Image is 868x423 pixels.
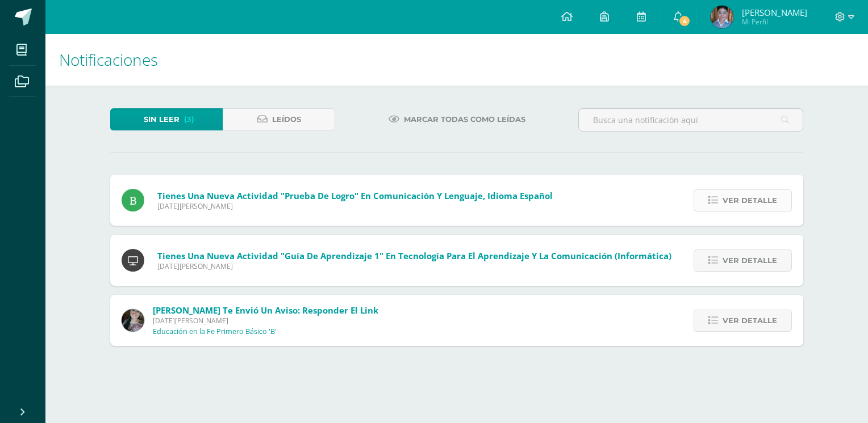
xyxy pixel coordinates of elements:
span: [DATE][PERSON_NAME] [153,316,378,325]
span: 4 [678,15,691,27]
span: Mi Perfil [742,17,807,27]
a: Leídos [223,108,335,130]
span: [DATE][PERSON_NAME] [157,261,671,271]
span: Ver detalle [723,250,777,271]
img: 8322e32a4062cfa8b237c59eedf4f548.png [122,309,144,332]
span: [DATE][PERSON_NAME] [157,201,553,211]
img: a76d082c0379f353f566dfd77a633715.png [711,6,733,28]
span: Marcar todas como leídas [404,109,525,130]
span: Notificaciones [59,49,158,70]
span: (3) [184,109,194,130]
span: [PERSON_NAME] [742,7,807,18]
span: Tienes una nueva actividad "Guía de aprendizaje 1" En Tecnología para el Aprendizaje y la Comunic... [157,250,671,261]
a: Marcar todas como leídas [374,108,540,130]
span: [PERSON_NAME] te envió un aviso: Responder el Link [153,304,378,316]
a: Sin leer(3) [110,108,223,130]
span: Tienes una nueva actividad "Prueba de logro" En Comunicación y Lenguaje, Idioma Español [157,190,553,201]
input: Busca una notificación aquí [579,109,803,131]
span: Sin leer [144,109,180,130]
span: Leídos [272,109,301,130]
span: Ver detalle [723,190,777,211]
span: Ver detalle [723,310,777,331]
p: Educación en la Fe Primero Básico 'B' [153,327,277,336]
